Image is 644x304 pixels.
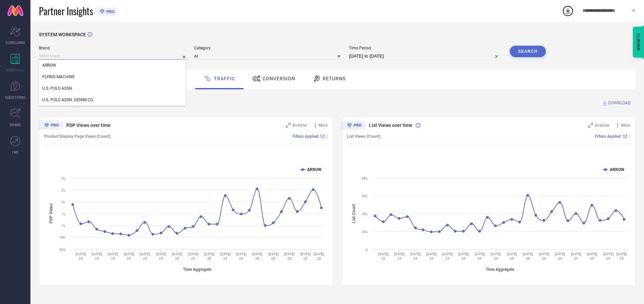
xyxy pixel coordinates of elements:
[507,252,517,260] text: [DATE] 25
[621,123,630,128] span: More
[362,230,368,234] text: 20L
[183,267,212,272] tspan: Time Aggregate
[39,52,186,60] input: Select brand
[608,100,630,106] span: DOWNLOAD
[172,252,182,260] text: [DATE] 25
[369,123,412,128] span: List Views over time
[62,176,66,180] text: 2L
[426,252,437,260] text: [DATE] 25
[510,46,546,57] button: Search
[140,252,150,260] text: [DATE] 25
[42,63,56,68] span: ARROW
[39,46,186,50] span: Brand
[156,252,166,260] text: [DATE] 25
[62,224,66,227] text: 1L
[62,212,66,216] text: 1L
[342,121,367,131] div: Premium
[39,32,86,37] span: SYSTEM WORKSPACE
[59,248,66,252] text: 50K
[523,252,533,260] text: [DATE] 25
[66,123,111,128] span: PDP Views over time
[539,252,549,260] text: [DATE] 25
[204,252,214,260] text: [DATE] 25
[610,167,624,172] text: ARROW
[410,252,421,260] text: [DATE] 25
[214,76,235,81] span: Traffic
[262,76,295,81] span: Conversion
[108,252,118,260] text: [DATE] 25
[42,86,73,91] span: U.S. POLO ASSN.
[12,150,19,155] span: FWD
[42,97,94,102] span: U.S. POLO ASSN. DENIM CO.
[62,200,66,204] text: 2L
[555,252,565,260] text: [DATE] 25
[76,252,86,260] text: [DATE] 25
[475,252,485,260] text: [DATE] 25
[92,252,102,260] text: [DATE] 25
[39,60,186,71] div: ARROW
[362,194,368,198] text: 60L
[587,252,597,260] text: [DATE] 25
[49,203,53,223] tspan: PDP Views
[562,5,574,17] div: Open download list
[366,248,368,252] text: 0
[44,134,111,139] span: Product Display Page Views (Count)
[362,212,368,216] text: 40L
[327,134,328,139] span: |
[629,134,630,139] span: |
[236,252,247,260] text: [DATE] 25
[39,71,186,83] div: FLYING MACHINE
[188,252,199,260] text: [DATE] 25
[9,122,21,127] span: TRENDS
[286,123,291,128] svg: Zoom
[486,267,514,272] tspan: Time Aggregate
[194,46,341,50] span: Category
[347,134,381,139] span: List Views (Count)
[292,123,307,128] span: Analyse
[394,252,405,260] text: [DATE] 25
[351,204,356,223] tspan: List Count
[5,95,26,100] span: SUGGESTIONS
[442,252,453,260] text: [DATE] 25
[124,252,134,260] text: [DATE] 25
[616,252,627,260] text: [DATE] 25
[362,176,368,180] text: 80L
[268,252,279,260] text: [DATE] 25
[349,52,501,60] input: Select time period
[42,74,75,79] span: FLYING MACHINE
[595,123,609,128] span: Analyse
[490,252,501,260] text: [DATE] 25
[220,252,231,260] text: [DATE] 25
[458,252,469,260] text: [DATE] 25
[39,83,186,94] div: U.S. POLO ASSN.
[5,40,25,45] span: SCORECARDS
[300,252,311,260] text: [DATE] 25
[59,236,66,239] text: 75K
[595,134,621,139] span: Filters Applied
[62,188,66,192] text: 2L
[378,252,389,260] text: [DATE] 25
[39,121,64,131] div: Premium
[6,67,25,72] span: WORKSPACE
[603,252,614,260] text: [DATE] 25
[571,252,581,260] text: [DATE] 25
[252,252,262,260] text: [DATE] 25
[314,252,324,260] text: [DATE] 25
[39,4,93,18] span: Partner Insights
[105,9,115,14] span: PRO
[588,123,593,128] svg: Zoom
[39,94,186,106] div: U.S. POLO ASSN. DENIM CO.
[319,123,328,128] span: More
[293,134,319,139] span: Filters Applied
[349,46,501,50] span: Time Period
[284,252,295,260] text: [DATE] 25
[307,167,322,172] text: ARROW
[323,76,346,81] span: Returns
